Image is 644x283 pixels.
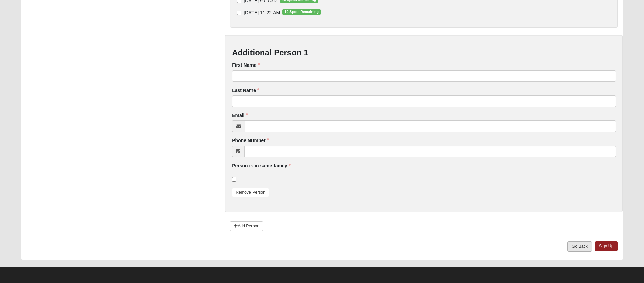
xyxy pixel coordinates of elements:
[232,48,616,58] h3: Additional Person 1
[237,11,241,15] input: [DATE] 11:22 AM10 Spots Remaining
[232,162,290,169] label: Person is in same family
[232,188,269,197] a: Remove Person
[232,62,260,69] label: First Name
[244,10,280,15] span: [DATE] 11:22 AM
[232,112,248,119] label: Email
[232,137,269,144] label: Phone Number
[282,9,321,15] span: 10 Spots Remaining
[230,221,263,231] a: Add Person
[595,241,618,251] a: Sign Up
[567,241,592,252] a: Go Back
[232,87,259,94] label: Last Name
